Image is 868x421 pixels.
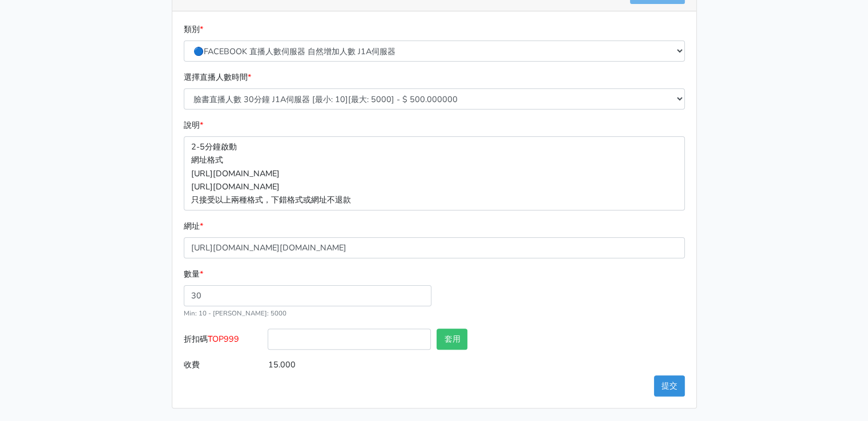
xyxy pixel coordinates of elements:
p: 2-5分鐘啟動 網址格式 [URL][DOMAIN_NAME] [URL][DOMAIN_NAME] 只接受以上兩種格式，下錯格式或網址不退款 [184,136,685,210]
label: 選擇直播人數時間 [184,71,251,84]
label: 說明 [184,119,203,132]
label: 網址 [184,220,203,233]
input: 這邊填入網址 [184,237,685,258]
span: TOP999 [208,333,239,345]
label: 折扣碼 [181,329,265,354]
label: 數量 [184,268,203,281]
label: 收費 [181,354,265,375]
button: 提交 [654,375,685,396]
button: 套用 [437,329,467,350]
small: Min: 10 - [PERSON_NAME]: 5000 [184,309,286,318]
label: 類別 [184,23,203,36]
